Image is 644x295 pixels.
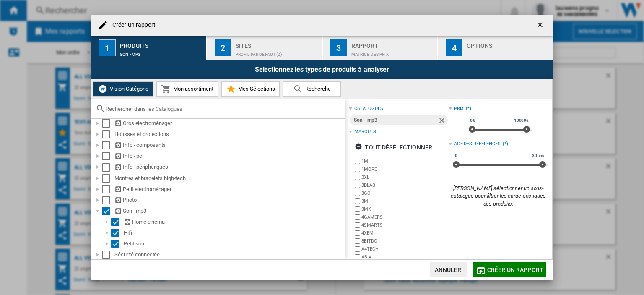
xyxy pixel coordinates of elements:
[361,190,448,196] label: 3GO
[355,167,360,172] input: brand.name
[355,254,360,260] input: brand.name
[355,159,360,164] input: brand.name
[446,39,462,56] div: 4
[352,140,435,155] button: tout désélectionner
[111,240,124,248] md-checkbox: Select
[361,230,448,236] label: 4XEM
[99,39,116,56] div: 1
[361,174,448,180] label: 2XL
[438,116,448,126] ng-md-icon: Retirer
[114,130,343,138] div: Housses et protections
[532,17,549,34] button: getI18NText('BUTTONS.CLOSE_DIALOG')
[114,163,343,171] div: Info - périphériques
[323,36,438,60] button: 3 Rapport Matrice des prix
[361,254,448,260] label: ABIX
[361,198,448,204] label: 3M
[361,222,448,228] label: 4SMARTS
[355,230,360,236] input: brand.name
[531,152,545,159] span: 30 ans
[102,141,114,149] md-checkbox: Select
[102,130,114,138] md-checkbox: Select
[207,36,322,60] button: 2 Sites Profil par défaut (2)
[221,81,280,97] button: Mes Sélections
[283,81,341,97] button: Recherche
[354,115,437,125] div: Son - mp3
[354,105,383,112] div: catalogues
[351,48,434,57] div: Matrice des prix
[454,105,464,112] div: Prix
[513,117,530,124] span: 10000€
[355,246,360,252] input: brand.name
[114,207,343,215] div: Son - mp3
[108,21,156,29] h4: Créer un rapport
[124,218,343,226] div: Home cinema
[303,86,331,92] span: Recherche
[469,117,476,124] span: 0€
[430,262,467,277] button: Annuler
[473,262,546,277] button: Créer un rapport
[438,36,553,60] button: 4 Options
[355,175,360,180] input: brand.name
[351,39,434,48] div: Rapport
[171,86,213,92] span: Mon assortiment
[102,152,114,160] md-checkbox: Select
[355,214,360,220] input: brand.name
[124,240,343,248] div: Petit son
[102,196,114,204] md-checkbox: Select
[111,218,124,226] md-checkbox: Select
[361,238,448,244] label: 8BITDO
[102,119,114,128] md-checkbox: Select
[355,222,360,228] input: brand.name
[124,229,343,237] div: Hifi
[120,48,203,57] div: Son - mp3
[106,106,340,112] input: Rechercher dans les Catalogues
[114,152,343,160] div: Info - pc
[355,183,360,188] input: brand.name
[114,119,343,128] div: Gros electroménager
[156,81,218,97] button: Mon assortiment
[355,140,432,155] div: tout désélectionner
[98,84,108,94] img: wiser-icon-white.png
[236,39,318,48] div: Sites
[108,86,148,92] span: Vision Catégorie
[361,182,448,188] label: 3DLAB
[114,185,343,193] div: Petit electroménager
[454,141,501,147] div: Age des références
[354,128,376,135] div: Marques
[361,166,448,172] label: 1MORE
[355,206,360,212] input: brand.name
[102,251,114,259] md-checkbox: Select
[467,39,549,48] div: Options
[114,141,343,149] div: Info - composants
[361,246,448,252] label: A4TECH
[487,266,543,273] span: Créer un rapport
[355,191,360,196] input: brand.name
[93,81,153,97] button: Vision Catégorie
[114,251,343,259] div: Sécurité connectée
[102,207,114,215] md-checkbox: Select
[111,229,124,237] md-checkbox: Select
[330,39,347,56] div: 3
[355,238,360,244] input: brand.name
[361,206,448,212] label: 3MK
[536,21,546,31] ng-md-icon: getI18NText('BUTTONS.CLOSE_DIALOG')
[102,185,114,193] md-checkbox: Select
[114,196,343,204] div: Photo
[361,158,448,164] label: 1MII
[91,36,207,60] button: 1 Produits Son - mp3
[449,185,548,208] div: [PERSON_NAME] sélectionner un sous-catalogue pour filtrer les caractéristiques des produits.
[91,60,553,79] div: Selectionnez les types de produits à analyser
[236,86,275,92] span: Mes Sélections
[454,152,459,159] span: 0
[102,163,114,171] md-checkbox: Select
[215,39,231,56] div: 2
[236,48,318,57] div: Profil par défaut (2)
[102,174,114,183] md-checkbox: Select
[120,39,203,48] div: Produits
[361,214,448,220] label: 4GAMERS
[114,174,343,183] div: Montres et bracelets high-tech
[355,198,360,204] input: brand.name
